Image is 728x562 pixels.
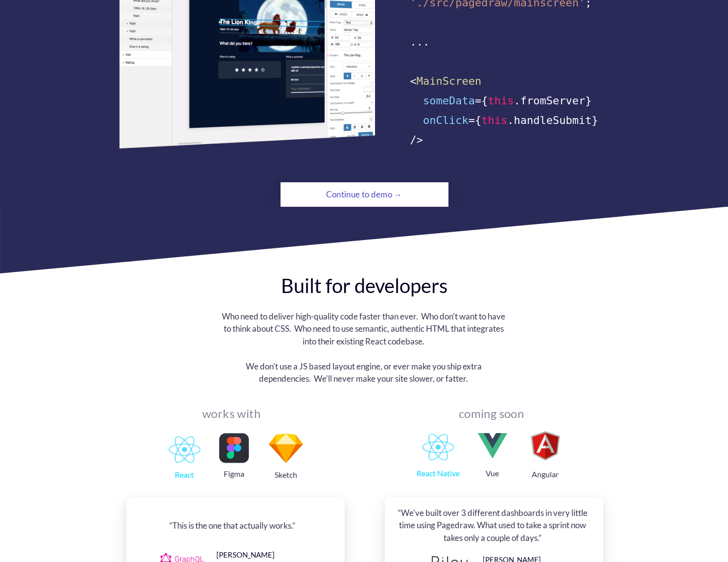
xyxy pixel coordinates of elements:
div: < [410,72,610,91]
div: ={ .fromServer} [410,91,610,111]
span: onClick [423,114,469,126]
img: image.png [478,431,507,461]
img: image.png [531,431,560,461]
div: [PERSON_NAME] [216,550,279,560]
div: Angular [526,470,565,479]
div: ... [410,32,610,52]
span: someData [423,95,475,107]
div: React Native [410,469,467,478]
img: image.png [269,434,303,463]
span: this [481,114,507,126]
div: “This is the one that actually works.” [136,519,329,532]
img: 1786119702726483-1511943211646-D4982605-43E9-48EC-9604-858B5CF597D3.png [422,434,454,461]
div: ={ .handleSubmit} [410,111,610,130]
div: coming soon [452,411,531,416]
img: image.png [217,431,251,465]
div: Figma [215,469,253,478]
div: works with [197,411,266,416]
div: Who need to deliver high-quality code faster than ever. Who don't want to have to think about CSS... [221,310,506,348]
div: /> [410,130,610,150]
div: Continue to demo → [307,185,422,204]
span: MainScreen [417,75,481,87]
div: Vue [473,469,512,478]
a: Continue to demo → [281,182,448,207]
span: this [488,95,514,107]
div: Built for developers [273,273,456,298]
div: Sketch [266,470,305,479]
div: “We've built over 3 different dashboards in very little time using Pagedraw. What used to take a ... [395,507,591,544]
img: 1786119702726483-1511943211646-D4982605-43E9-48EC-9604-858B5CF597D3.png [168,436,201,463]
div: React [165,470,204,479]
div: We don't use a JS based layout engine, or ever make you ship extra dependencies. We'll never make... [221,360,506,385]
